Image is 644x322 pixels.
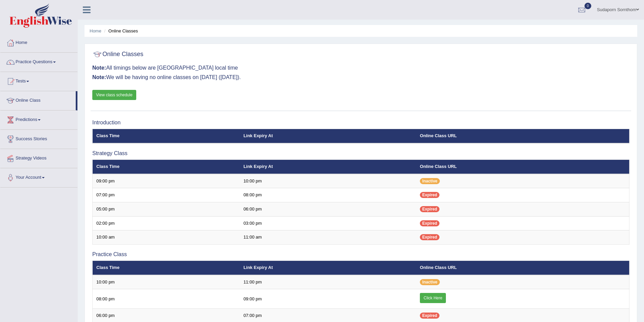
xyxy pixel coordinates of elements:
[0,72,77,89] a: Tests
[92,74,629,80] h3: We will be having no online classes on [DATE] ([DATE]).
[240,129,416,143] th: Link Expiry At
[0,33,77,50] a: Home
[416,129,629,143] th: Online Class URL
[0,91,76,108] a: Online Class
[0,168,77,185] a: Your Account
[92,150,629,156] h3: Strategy Class
[240,289,416,309] td: 09:00 pm
[93,261,240,275] th: Class Time
[93,174,240,188] td: 09:00 pm
[93,216,240,230] td: 02:00 pm
[102,28,138,34] li: Online Classes
[240,230,416,245] td: 11:00 am
[93,202,240,216] td: 05:00 pm
[90,28,101,33] a: Home
[0,130,77,147] a: Success Stories
[240,188,416,202] td: 08:00 pm
[93,289,240,309] td: 08:00 pm
[92,49,143,59] h2: Online Classes
[420,178,440,184] span: Inactive
[92,74,106,80] b: Note:
[240,160,416,174] th: Link Expiry At
[93,188,240,202] td: 07:00 pm
[93,275,240,289] td: 10:00 pm
[416,160,629,174] th: Online Class URL
[240,261,416,275] th: Link Expiry At
[420,279,440,285] span: Inactive
[240,216,416,230] td: 03:00 pm
[420,234,439,240] span: Expired
[0,149,77,166] a: Strategy Videos
[420,220,439,226] span: Expired
[240,202,416,216] td: 06:00 pm
[92,65,106,71] b: Note:
[0,53,77,70] a: Practice Questions
[240,174,416,188] td: 10:00 pm
[420,293,446,303] a: Click Here
[92,120,629,126] h3: Introduction
[93,160,240,174] th: Class Time
[585,3,591,9] span: 0
[92,251,629,257] h3: Practice Class
[416,261,629,275] th: Online Class URL
[93,230,240,245] td: 10:00 am
[0,110,77,127] a: Predictions
[92,90,136,100] a: View class schedule
[240,275,416,289] td: 11:00 pm
[420,206,439,212] span: Expired
[92,65,629,71] h3: All timings below are [GEOGRAPHIC_DATA] local time
[420,192,439,198] span: Expired
[420,313,439,319] span: Expired
[93,129,240,143] th: Class Time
